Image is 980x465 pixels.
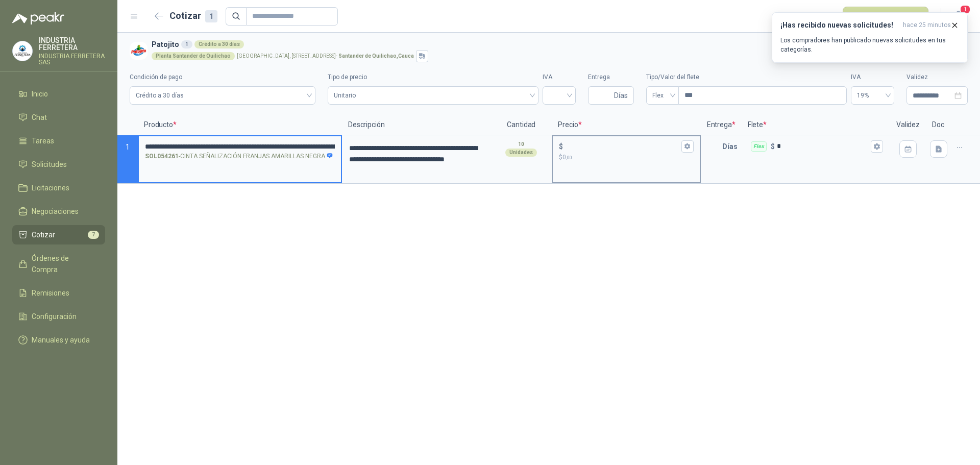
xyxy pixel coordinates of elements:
span: Inicio [32,88,48,100]
span: Licitaciones [32,182,69,193]
label: IVA [543,72,576,82]
a: Tareas [12,131,105,151]
span: Negociaciones [32,206,79,217]
span: Días [614,87,628,104]
span: Crédito a 30 días [136,88,309,103]
p: INDUSTRIA FERRETERA [39,37,105,51]
p: Flete [742,115,890,135]
div: 1 [205,10,217,22]
div: Planta Santander de Quilichao [152,52,235,60]
a: Remisiones [12,283,105,303]
span: Solicitudes [32,159,67,170]
label: Entrega [588,72,634,82]
h3: ¡Has recibido nuevas solicitudes! [780,21,899,30]
span: Cotizar [32,229,55,240]
p: $ [559,141,563,152]
span: Manuales y ayuda [32,334,90,346]
a: Solicitudes [12,155,105,174]
span: 1 [126,143,130,151]
h2: Cotizar [169,9,217,23]
p: [GEOGRAPHIC_DATA], [STREET_ADDRESS] - [237,54,414,59]
span: Flex [652,88,673,103]
button: ¡Has recibido nuevas solicitudes!hace 25 minutos Los compradores han publicado nuevas solicitudes... [772,12,968,63]
p: Días [722,136,742,157]
p: 10 [518,140,524,149]
p: Validez [890,115,926,135]
p: Entrega [701,115,742,135]
p: Precio [552,115,700,135]
div: Unidades [505,149,537,157]
p: Los compradores han publicado nuevas solicitudes en tus categorías. [780,36,959,54]
input: SOL054261-CINTA SEÑALIZACIÓN FRANJAS AMARILLAS NEGRA [145,143,335,151]
a: Negociaciones [12,202,105,221]
div: Flex [751,141,767,152]
span: 0 [562,154,572,161]
span: Remisiones [32,287,69,299]
a: Manuales y ayuda [12,330,105,350]
button: Flex $ [871,140,883,153]
p: $ [771,141,775,152]
p: $ [559,153,693,162]
button: 1 [949,7,968,26]
h3: Patojito [152,39,964,50]
div: Crédito a 30 días [194,40,244,48]
span: 19% [857,88,888,103]
label: Validez [906,72,968,82]
p: Producto [138,115,342,135]
a: Chat [12,108,105,127]
a: Cotizar7 [12,225,105,244]
span: Chat [32,112,47,123]
button: $$0,00 [681,140,694,153]
img: Company Logo [130,42,148,60]
p: Doc [926,115,951,135]
span: ,00 [566,155,572,160]
label: Tipo/Valor del flete [646,72,847,82]
button: Publicar cotizaciones [843,7,928,26]
span: Unitario [334,88,532,103]
p: INDUSTRIA FERRETERA SAS [39,53,105,65]
strong: Santander de Quilichao , Cauca [338,53,414,59]
p: - CINTA SEÑALIZACIÓN FRANJAS AMARILLAS NEGRA [145,152,333,161]
p: Cantidad [491,115,552,135]
label: Condición de pago [130,72,315,82]
span: hace 25 minutos [903,21,951,30]
a: Licitaciones [12,178,105,198]
p: Descripción [342,115,491,135]
div: 1 [181,40,192,48]
img: Company Logo [13,41,32,61]
input: $$0,00 [565,142,679,150]
label: Tipo de precio [328,72,538,82]
span: 1 [960,5,971,14]
img: Logo peakr [12,12,64,25]
span: Tareas [32,135,54,146]
span: Órdenes de Compra [32,253,95,275]
label: IVA [851,72,894,82]
strong: SOL054261 [145,152,179,161]
a: Configuración [12,307,105,326]
input: Flex $ [777,142,869,150]
a: Inicio [12,84,105,104]
span: 7 [88,231,99,239]
a: Órdenes de Compra [12,249,105,279]
span: Configuración [32,311,77,322]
